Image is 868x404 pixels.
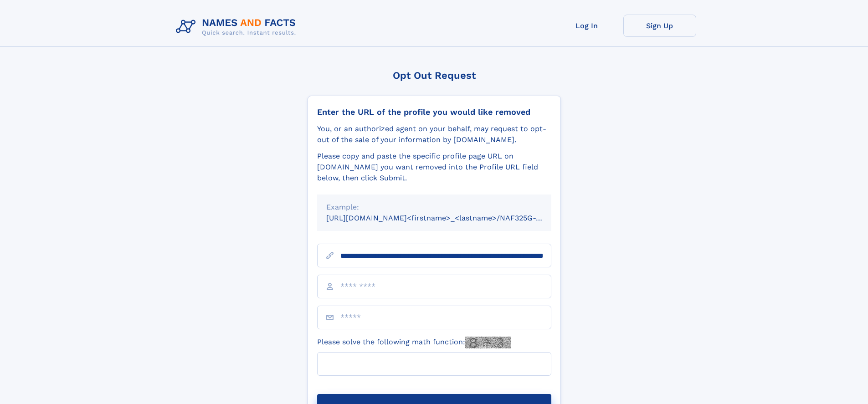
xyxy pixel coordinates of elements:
[317,107,551,117] div: Enter the URL of the profile you would like removed
[317,337,511,348] label: Please solve the following math function:
[550,15,623,37] a: Log In
[172,15,303,39] img: Logo Names and Facts
[623,15,696,37] a: Sign Up
[308,70,561,81] div: Opt Out Request
[326,202,542,213] div: Example:
[317,151,551,184] div: Please copy and paste the specific profile page URL on [DOMAIN_NAME] you want removed into the Pr...
[317,123,551,145] div: You, or an authorized agent on your behalf, may request to opt-out of the sale of your informatio...
[326,214,569,222] small: [URL][DOMAIN_NAME]<firstname>_<lastname>/NAF325G-xxxxxxxx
